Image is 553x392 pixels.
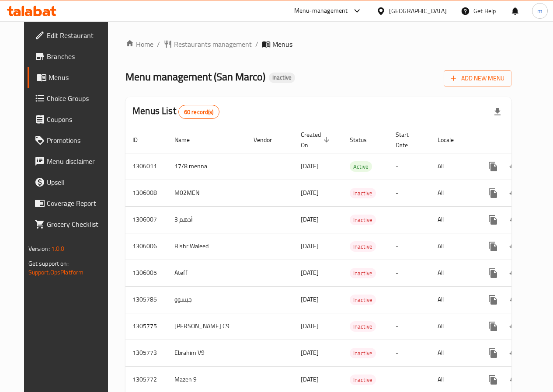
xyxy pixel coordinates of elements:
[28,258,69,269] span: Get support on:
[301,374,319,385] span: [DATE]
[389,6,447,16] div: [GEOGRAPHIC_DATA]
[350,375,376,385] div: Inactive
[350,268,376,278] div: Inactive
[483,236,504,257] button: more
[350,321,376,332] div: Inactive
[504,183,525,204] button: Change Status
[431,180,476,206] td: All
[294,6,348,16] div: Menu-management
[504,263,525,284] button: Change Status
[28,25,116,46] a: Edit Restaurant
[125,39,153,49] a: Home
[444,70,511,87] button: Add New Menu
[125,206,167,233] td: 1306007
[431,206,476,233] td: All
[396,129,420,150] span: Start Date
[125,39,511,49] nav: breadcrumb
[483,156,504,177] button: more
[132,135,149,145] span: ID
[350,322,376,332] span: Inactive
[167,153,247,180] td: 17/8 menna
[47,156,109,167] span: Menu disclaimer
[389,340,431,366] td: -
[125,153,167,180] td: 1306011
[537,6,543,16] span: m
[28,267,84,278] a: Support.OpsPlatform
[350,268,376,278] span: Inactive
[167,206,247,233] td: أدهم 3
[174,135,201,145] span: Name
[350,375,376,385] span: Inactive
[254,135,283,145] span: Vendor
[301,214,319,225] span: [DATE]
[28,46,116,67] a: Branches
[301,294,319,305] span: [DATE]
[389,206,431,233] td: -
[51,243,65,254] span: 1.0.0
[389,313,431,340] td: -
[28,67,116,88] a: Menus
[438,135,465,145] span: Locale
[47,93,109,104] span: Choice Groups
[483,369,504,390] button: more
[483,316,504,337] button: more
[47,30,109,41] span: Edit Restaurant
[28,151,116,172] a: Menu disclaimer
[350,135,378,145] span: Status
[483,289,504,310] button: more
[389,180,431,206] td: -
[301,267,319,278] span: [DATE]
[350,242,376,252] span: Inactive
[167,313,247,340] td: [PERSON_NAME] C9
[350,348,376,358] div: Inactive
[179,108,219,116] span: 60 record(s)
[350,215,376,225] div: Inactive
[301,320,319,332] span: [DATE]
[167,180,247,206] td: M02MEN
[504,343,525,364] button: Change Status
[350,295,376,305] span: Inactive
[350,162,372,172] span: Active
[389,153,431,180] td: -
[47,198,109,208] span: Coverage Report
[504,316,525,337] button: Change Status
[301,187,319,198] span: [DATE]
[132,104,219,119] h2: Menus List
[49,72,109,83] span: Menus
[125,233,167,260] td: 1306006
[389,286,431,313] td: -
[47,219,109,229] span: Grocery Checklist
[301,160,319,172] span: [DATE]
[255,39,258,49] li: /
[431,153,476,180] td: All
[350,295,376,305] div: Inactive
[47,114,109,125] span: Coupons
[28,214,116,235] a: Grocery Checklist
[504,289,525,310] button: Change Status
[125,67,265,87] span: Menu management ( San Marco )
[157,39,160,49] li: /
[269,74,295,81] span: Inactive
[350,241,376,252] div: Inactive
[483,209,504,230] button: more
[47,177,109,187] span: Upsell
[483,343,504,364] button: more
[125,180,167,206] td: 1306008
[350,188,376,198] span: Inactive
[47,135,109,146] span: Promotions
[167,260,247,286] td: Ateff
[125,286,167,313] td: 1305785
[301,347,319,358] span: [DATE]
[504,369,525,390] button: Change Status
[431,340,476,366] td: All
[28,193,116,214] a: Coverage Report
[174,39,252,49] span: Restaurants management
[28,88,116,109] a: Choice Groups
[178,105,219,119] div: Total records count
[504,156,525,177] button: Change Status
[350,161,372,172] div: Active
[301,129,332,150] span: Created On
[301,240,319,252] span: [DATE]
[28,109,116,130] a: Coupons
[28,243,50,254] span: Version:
